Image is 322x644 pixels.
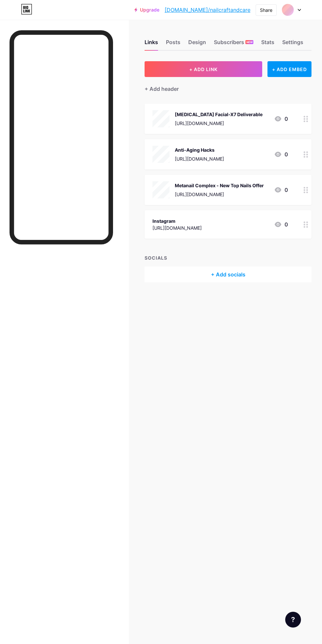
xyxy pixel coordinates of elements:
div: Share [260,7,272,13]
div: [URL][DOMAIN_NAME] [175,191,264,198]
div: [URL][DOMAIN_NAME] [152,224,202,231]
div: [URL][DOMAIN_NAME] [175,155,224,162]
div: Links [145,38,158,50]
div: [URL][DOMAIN_NAME] [175,120,263,127]
div: Subscribers [214,38,253,50]
div: Instagram [152,218,202,224]
div: [MEDICAL_DATA] Facial-X7 Deliverable [175,111,263,118]
a: [DOMAIN_NAME]/nailcraftandcare [165,6,250,14]
span: NEW [246,40,253,44]
div: 0 [274,150,288,158]
div: Posts [166,38,180,50]
div: + Add header [145,85,179,93]
span: + ADD LINK [189,66,218,72]
div: 0 [274,115,288,123]
div: Metanail Complex - New Top Nails Offer [175,182,264,189]
div: SOCIALS [145,254,311,261]
div: Anti-Aging Hacks [175,146,224,153]
div: Design [188,38,206,50]
div: + Add socials [145,267,311,282]
button: + ADD LINK [145,61,262,77]
div: Settings [282,38,303,50]
div: 0 [274,186,288,194]
div: + ADD EMBED [267,61,311,77]
div: 0 [274,220,288,228]
a: Upgrade [134,7,159,13]
div: Stats [261,38,274,50]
